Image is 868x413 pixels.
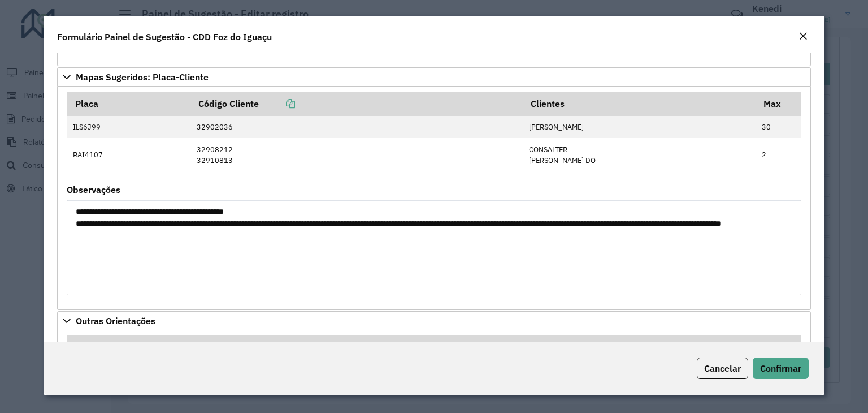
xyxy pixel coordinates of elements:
[795,29,811,44] button: Close
[67,116,190,139] td: ILS6J99
[697,358,748,379] button: Cancelar
[76,72,209,81] span: Mapas Sugeridos: Placa-Cliente
[756,92,801,115] th: Max
[753,358,809,379] button: Confirmar
[201,335,586,359] th: Código Cliente
[57,30,272,44] h4: Formulário Painel de Sugestão - CDD Foz do Iguaçu
[191,138,523,171] td: 32908212 32910813
[523,92,756,115] th: Clientes
[76,316,155,325] span: Outras Orientações
[259,98,295,109] a: Copiar
[57,311,811,330] a: Outras Orientações
[756,138,801,171] td: 2
[760,363,801,374] span: Confirmar
[67,138,190,171] td: RAI4107
[67,335,201,359] th: Placa
[191,116,523,139] td: 32902036
[57,87,811,310] div: Mapas Sugeridos: Placa-Cliente
[756,116,801,139] td: 30
[704,363,741,374] span: Cancelar
[587,335,757,359] th: Clientes
[523,116,756,139] td: [PERSON_NAME]
[57,67,811,87] a: Mapas Sugeridos: Placa-Cliente
[523,138,756,171] td: CONSALTER [PERSON_NAME] DO
[67,92,190,115] th: Placa
[191,92,523,115] th: Código Cliente
[756,335,801,359] th: Max
[798,32,808,41] em: Fechar
[67,183,120,196] label: Observações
